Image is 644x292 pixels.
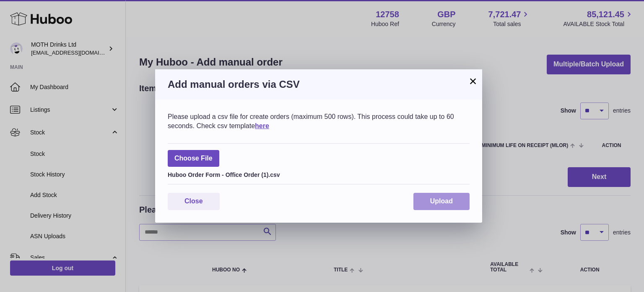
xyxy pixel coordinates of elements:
span: Choose File [168,150,219,167]
button: × [468,76,478,86]
button: Upload [413,193,470,210]
button: Close [168,193,220,210]
span: Upload [430,197,453,205]
h3: Add manual orders via CSV [168,78,470,91]
div: Huboo Order Form - Office Order (1).csv [168,169,470,179]
a: here [255,122,269,129]
div: Please upload a csv file for create orders (maximum 500 rows). This process could take up to 60 s... [168,112,470,130]
span: Close [184,197,203,205]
